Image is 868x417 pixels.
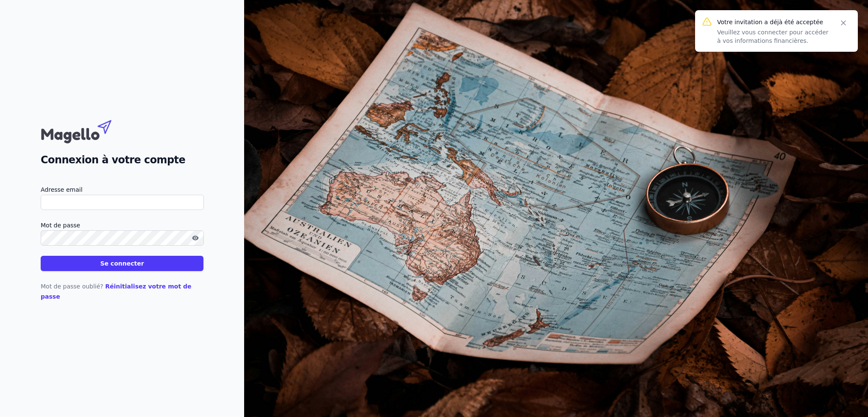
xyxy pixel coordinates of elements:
label: Adresse email [41,185,203,195]
img: Magello [41,116,130,146]
a: Réinitialisez votre mot de passe [41,283,192,300]
p: Veuillez vous connecter pour accéder à vos informations financières. [717,28,829,45]
button: Se connecter [41,256,203,271]
p: Mot de passe oublié? [41,281,203,302]
h2: Connexion à votre compte [41,152,203,168]
p: Votre invitation a déjà été acceptée [717,18,829,26]
label: Mot de passe [41,220,203,230]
